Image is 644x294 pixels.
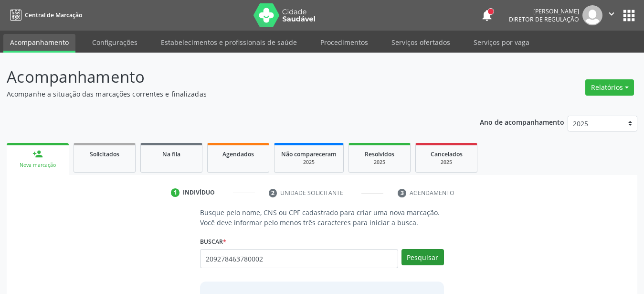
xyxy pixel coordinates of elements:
[480,9,494,22] button: notifications
[90,150,119,158] span: Solicitados
[171,188,179,197] div: 1
[154,34,304,51] a: Estabelecimentos e profissionais de saúde
[385,34,457,51] a: Serviços ofertados
[582,5,602,25] img: img
[606,9,617,19] i: 
[200,234,226,249] label: Buscar
[222,150,254,158] span: Agendados
[401,249,444,265] button: Pesquisar
[602,5,621,25] button: 
[25,11,82,19] span: Central de Marcação
[85,34,144,51] a: Configurações
[281,159,337,166] div: 2025
[585,79,634,96] button: Relatórios
[7,65,448,89] p: Acompanhamento
[314,34,375,51] a: Procedimentos
[3,34,75,53] a: Acompanhamento
[621,7,637,24] button: apps
[32,149,43,159] div: person_add
[431,150,463,158] span: Cancelados
[467,34,536,51] a: Serviços por vaga
[7,89,448,99] p: Acompanhe a situação das marcações correntes e finalizadas
[365,150,394,158] span: Resolvidos
[509,7,579,15] div: [PERSON_NAME]
[162,150,180,158] span: Na fila
[422,159,470,166] div: 2025
[281,150,337,158] span: Não compareceram
[356,159,403,166] div: 2025
[7,7,82,23] a: Central de Marcação
[200,207,444,228] p: Busque pelo nome, CNS ou CPF cadastrado para criar uma nova marcação. Você deve informar pelo men...
[13,162,62,169] div: Nova marcação
[480,116,564,128] p: Ano de acompanhamento
[200,249,398,268] input: Busque por nome, CNS ou CPF
[509,15,579,23] span: Diretor de regulação
[183,188,215,197] div: Indivíduo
